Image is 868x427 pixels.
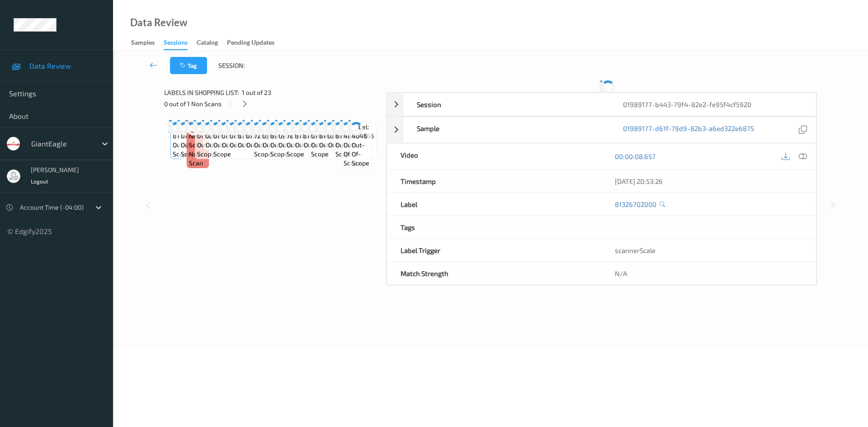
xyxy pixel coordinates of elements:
span: 1 out of 23 [242,88,271,97]
span: out-of-scope [181,141,217,159]
span: out-of-scope [278,141,318,150]
div: Sample [403,117,610,143]
div: Data Review [130,18,187,27]
div: Session01989177-b443-79f4-82e2-fe95f4cf5920 [387,93,816,116]
div: [DATE] 20:53:26 [615,177,802,186]
span: out-of-scope [304,141,343,150]
span: out-of-scope [173,141,212,159]
div: Label [387,193,602,216]
div: 01989177-b443-79f4-82e2-fe95f4cf5920 [609,93,816,116]
a: Catalog [197,37,227,49]
a: 81326702000 [615,200,656,209]
div: scannerScale [601,239,816,262]
a: 01989177-d61f-79d9-82b3-a6ed322e6875 [623,124,754,136]
span: out-of-scope [238,141,277,150]
a: 00:00:08.657 [615,152,656,161]
span: out-of-scope [246,141,286,150]
span: Label: 4046 [352,122,369,141]
span: out-of-scope [222,141,261,150]
span: non-scan [189,150,206,168]
div: Pending Updates [227,38,274,49]
span: Session: [218,61,245,70]
span: out-of-scope [230,141,269,150]
span: out-of-scope [287,141,324,159]
div: Match Strength [387,262,602,285]
a: Pending Updates [227,37,283,49]
span: out-of-scope [352,141,369,168]
span: out-of-scope [206,141,245,150]
span: out-of-scope [335,141,374,159]
span: out-of-scope [270,141,309,159]
div: Catalog [197,38,218,49]
div: Samples [131,38,155,49]
span: out-of-scope [344,141,361,168]
span: Label: Non-Scan [189,122,206,150]
div: N/A [601,262,816,285]
a: Samples [131,37,164,49]
span: out-of-scope [213,141,252,159]
span: out-of-scope [328,141,368,150]
div: Session [403,93,610,116]
div: Sessions [164,38,188,50]
div: Timestamp [387,170,602,192]
div: 0 out of 1 Non Scans [164,98,380,109]
div: Label Trigger [387,239,602,262]
button: Tag [170,57,207,74]
span: Labels in shopping list: [164,88,239,97]
span: out-of-scope [295,141,335,150]
a: Sessions [164,37,197,50]
span: out-of-scope [197,141,236,159]
span: out-of-scope [311,141,347,159]
span: out-of-scope [319,141,359,150]
span: out-of-scope [254,141,291,159]
span: out-of-scope [263,141,302,150]
div: Sample01989177-d61f-79d9-82b3-a6ed322e6875 [387,117,816,143]
div: Tags [387,216,602,239]
div: Video [387,144,602,169]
